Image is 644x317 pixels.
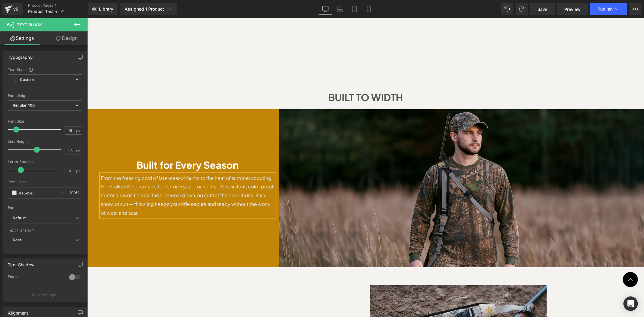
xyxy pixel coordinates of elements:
p: From the freezing cold of late-season hunts to the heat of summer scouting, the Stalker Sling is ... [14,156,187,199]
a: Mobile [362,3,376,15]
a: New Library [88,3,117,15]
span: px [76,129,81,133]
a: Desktop [318,3,333,15]
div: Font Size [8,119,82,123]
button: More settings [4,288,86,302]
a: v6 [2,3,23,15]
div: % [67,188,82,198]
div: Open Intercom Messenger [623,296,638,311]
div: Text Styles [8,67,82,72]
div: Font [8,206,82,210]
button: Redo [516,3,528,15]
div: Alignment [8,307,28,315]
div: Assigned 1 Product [125,6,172,12]
span: px [76,169,81,173]
span: Product Test + [28,9,58,14]
span: Text Block [17,22,42,27]
div: Text Color [8,180,82,184]
div: Typography [8,51,33,60]
b: Regular 400 [13,103,35,107]
button: More [630,3,642,15]
a: Product Pages [28,3,88,8]
a: Tablet [347,3,362,15]
div: v6 [12,5,20,13]
span: Library [99,6,113,12]
div: Text Shadow [8,259,34,267]
button: Undo [501,3,513,15]
a: Preview [557,3,588,15]
button: Publish [590,3,627,15]
p: More settings [32,292,56,298]
h1: Built for Every Season [14,141,187,152]
div: Text Transform [8,228,82,232]
h1: BUILT TO WIDTH [6,71,551,88]
div: Font Weight [8,94,82,98]
div: Letter Spacing [8,160,82,164]
div: Line Height [8,139,82,144]
b: Custom [20,77,34,82]
span: Publish [598,7,613,11]
span: em [76,149,81,153]
a: Laptop [333,3,347,15]
span: Preview [564,6,581,12]
input: Color [19,190,58,196]
a: Design [45,31,89,45]
b: None [13,238,22,242]
span: Save [537,6,547,12]
i: Default [13,216,26,221]
div: Enable [8,274,63,281]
